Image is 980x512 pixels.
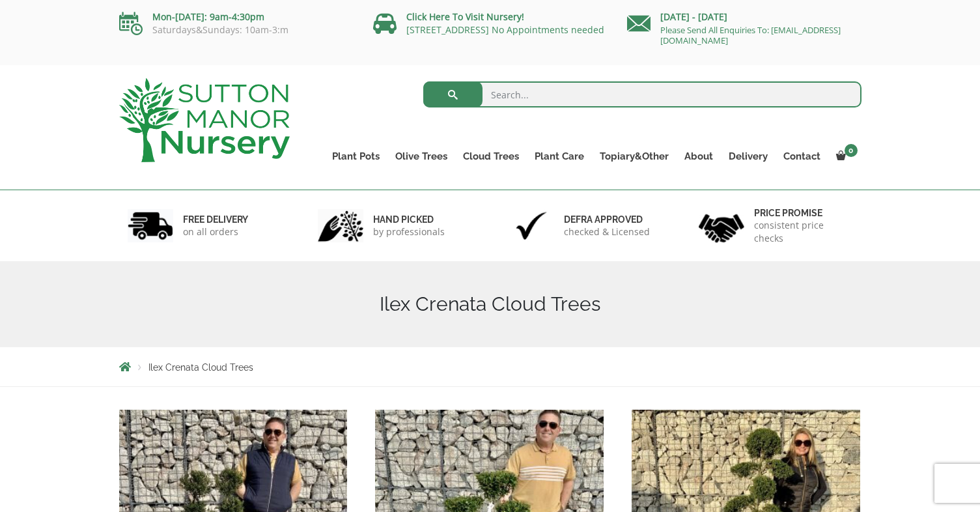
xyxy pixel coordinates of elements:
img: 2.jpg [318,209,363,242]
a: Contact [776,147,828,165]
input: Search... [423,81,861,107]
a: Delivery [721,147,776,165]
a: Please Send All Enquiries To: [EMAIL_ADDRESS][DOMAIN_NAME] [660,24,841,46]
h6: FREE DELIVERY [183,214,248,225]
img: logo [119,78,290,162]
a: Plant Pots [324,147,387,165]
p: consistent price checks [754,219,853,245]
p: checked & Licensed [564,225,650,238]
h6: hand picked [373,214,445,225]
nav: Breadcrumbs [119,362,861,372]
p: Saturdays&Sundays: 10am-3:m [119,25,354,35]
p: [DATE] - [DATE] [627,9,861,25]
p: on all orders [183,225,248,238]
p: by professionals [373,225,445,238]
span: 0 [845,144,858,157]
h6: Defra approved [564,214,650,225]
img: 3.jpg [509,209,554,242]
a: About [677,147,721,165]
a: Plant Care [527,147,592,165]
img: 1.jpg [128,209,173,242]
h1: Ilex Crenata Cloud Trees [119,292,861,316]
span: Ilex Crenata Cloud Trees [148,362,253,373]
h6: Price promise [754,207,853,219]
a: Cloud Trees [455,147,527,165]
a: Olive Trees [387,147,455,165]
a: 0 [828,147,861,165]
a: Topiary&Other [592,147,677,165]
a: [STREET_ADDRESS] No Appointments needed [406,23,604,36]
a: Click Here To Visit Nursery! [406,10,524,23]
img: 4.jpg [699,206,744,246]
p: Mon-[DATE]: 9am-4:30pm [119,9,354,25]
